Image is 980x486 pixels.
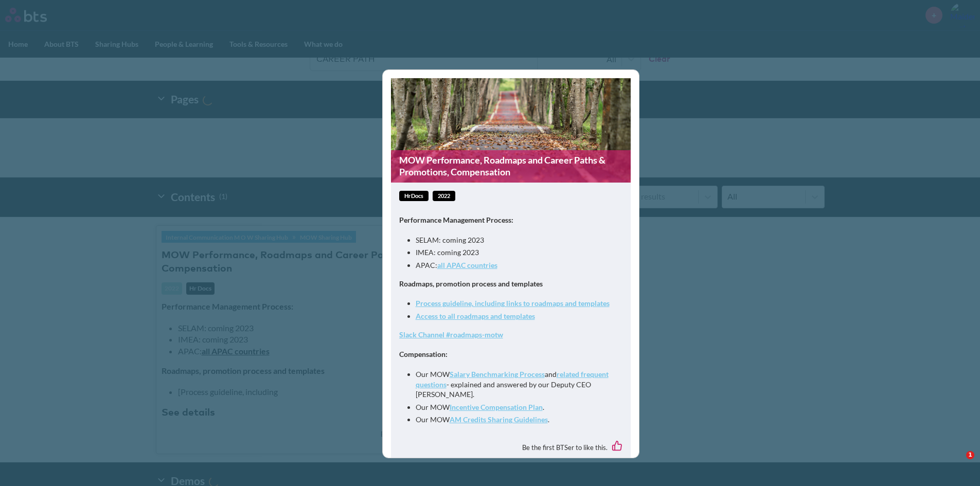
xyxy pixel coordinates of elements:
[416,402,614,412] li: Our MOW .
[399,279,543,288] strong: Roadmaps, promotion process and templates
[416,312,535,320] a: Access to all roadmaps and templates
[416,235,614,245] li: SELAM: coming 2023
[399,330,503,339] a: Slack Channel #roadmaps-motw
[966,451,974,459] span: 1
[399,433,622,462] div: Be the first BTSer to like this.
[450,370,545,379] a: Salary Benchmarking Process
[416,247,614,258] li: IMEA: coming 2023
[399,215,513,224] strong: Performance Management Process:
[450,403,543,411] a: Incentive Compensation Plan
[416,299,610,308] a: Process guideline, including links to roadmaps and templates
[416,369,614,400] li: Our MOW and - explained and answered by our Deputy CEO [PERSON_NAME].
[945,451,970,476] iframe: Intercom live chat
[416,260,614,271] li: APAC:
[399,191,429,202] span: hrDocs
[433,191,455,202] span: 2022
[391,150,631,183] a: MOW Performance, Roadmaps and Career Paths & Promotions, Compensation
[416,415,614,425] li: Our MOW .
[450,415,548,424] a: AM Credits Sharing Guidelines
[437,261,497,269] a: all APAC countries
[416,370,609,389] a: related frequent questions
[399,350,448,358] strong: Compensation:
